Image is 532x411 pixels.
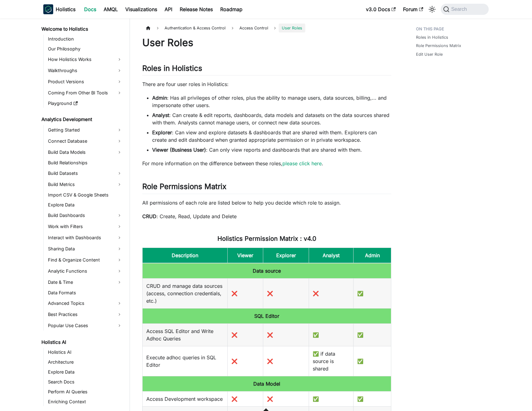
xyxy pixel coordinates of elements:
a: Build Relationships [46,158,124,167]
th: Explorer [263,248,309,263]
a: Introduction [46,35,124,43]
th: Analyst [309,248,354,263]
nav: Docs sidebar [37,19,130,411]
td: CRUD and manage data sources (access, connection credentials, etc.) [143,278,228,308]
a: Enriching Context [46,397,124,406]
a: Docs [80,4,100,14]
li: : Can create & edit reports, dashboards, data models and datasets on the data sources shared with... [152,111,391,126]
td: Access Development workspace [143,391,228,406]
a: API [161,4,176,14]
a: Architecture [46,358,124,366]
a: Holistics AI [46,348,124,357]
b: Holistics [56,6,75,13]
a: Roadmap [217,4,246,14]
td: ✅ [354,278,391,308]
nav: Breadcrumbs [142,24,391,32]
a: Analytic Functions [46,266,124,276]
a: Role Permissions Matrix [416,43,461,49]
th: Description [143,248,228,263]
span: Search [449,6,471,12]
button: Switch between dark and light mode (currently system mode) [427,4,437,14]
li: : Can only view reports and dashboards that are shared with them. [152,146,391,154]
td: ✅ [309,391,354,406]
span: Authentication & Access Control [161,24,229,32]
strong: Explorer [152,129,172,136]
a: Build Metrics [46,180,124,189]
a: Explore Data [46,201,124,209]
a: Visualizations [122,4,161,14]
h2: Role Permissions Matrix [142,182,391,194]
td: Execute adhoc queries in SQL Editor [143,346,228,376]
a: Import CSV & Google Sheets [46,191,124,199]
strong: CRUD [142,213,157,219]
td: ❌ [263,323,309,346]
a: Build Dashboards [46,210,124,220]
td: ❌ [228,346,263,376]
h1: User Roles [142,37,391,49]
th: Admin [354,248,391,263]
a: please click here [282,160,322,167]
a: Edit User Role [416,51,443,57]
a: Explore Data [46,368,124,376]
a: Coming From Other BI Tools [46,88,124,98]
b: Data source [253,268,281,274]
a: Roles in Holistics [416,34,448,40]
td: ✅ [309,323,354,346]
td: ❌ [228,278,263,308]
a: Welcome to Holistics [40,25,124,33]
a: Date & Time [46,277,124,287]
a: Forum [399,4,427,14]
p: All permissions of each role are listed below to help you decide which role to assign. [142,199,391,206]
b: Data Model [253,381,280,387]
a: Product Versions [46,77,124,87]
a: Find & Organize Content [46,255,124,265]
a: Search Docs [46,378,124,386]
a: Access Control [236,24,271,32]
p: There are four user roles in Holistics: [142,80,391,88]
a: v3.0 Docs [362,4,399,14]
span: Access Control [239,26,268,30]
td: Access SQL Editor and Write Adhoc Queries [143,323,228,346]
a: HolisticsHolisticsHolistics [43,4,75,14]
h2: Roles in Holistics [142,64,391,76]
a: AMQL [100,4,122,14]
strong: Viewer (Business User) [152,147,206,153]
span: User Roles [279,24,305,32]
a: Advanced Topics [46,298,124,308]
a: Best Practices [46,309,124,319]
a: Walkthroughs [46,66,124,76]
b: SQL Editor [254,313,279,319]
td: ❌ [228,391,263,406]
strong: Analyst [152,112,169,118]
a: Home page [142,24,154,32]
a: Build Datasets [46,168,124,178]
a: How Holistics Works [46,54,124,64]
td: ❌ [228,323,263,346]
td: ❌ [309,278,354,308]
a: Data Formats [46,288,124,297]
a: Connect Database [46,136,124,146]
strong: Admin [152,95,167,101]
td: ✅ [354,346,391,376]
th: Viewer [228,248,263,263]
li: : Can view and explore datasets & dashboards that are shared with them. Explorers can create and ... [152,129,391,144]
a: Perform AI Queries [46,387,124,396]
p: : Create, Read, Update and Delete [142,213,391,220]
td: ❌ [263,346,309,376]
a: Popular Use Cases [46,321,124,331]
a: Sharing Data [46,244,124,254]
td: ✅ if data source is shared [309,346,354,376]
a: Playground [46,99,124,108]
h3: Holistics Permission Matrix : v4.0 [142,235,391,243]
td: ✅ [354,391,391,406]
a: Our Philosophy [46,45,124,53]
a: Build Data Models [46,147,124,157]
button: Search (Command+K) [441,4,489,15]
a: Release Notes [176,4,217,14]
a: Interact with Dashboards [46,233,124,243]
li: : Has all privileges of other roles, plus the ability to manage users, data sources, billing,... ... [152,94,391,109]
a: Analytics Development [40,115,124,124]
td: ❌ [263,391,309,406]
td: ✅ [354,323,391,346]
p: For more information on the difference between these roles, . [142,160,391,167]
